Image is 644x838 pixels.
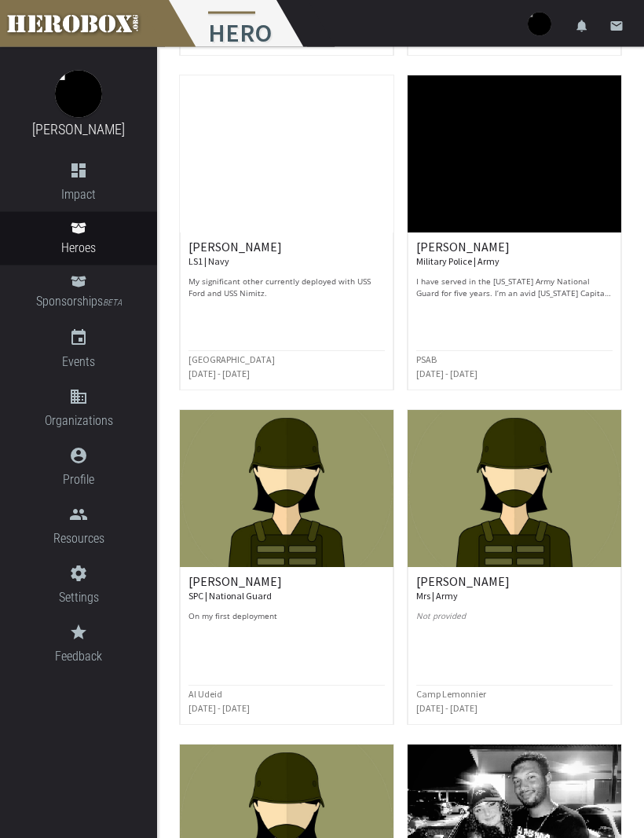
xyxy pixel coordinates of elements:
h6: [PERSON_NAME] [416,576,613,603]
small: Camp Lemonnier [416,689,486,701]
p: I have served in the [US_STATE] Army National Guard for five years. I’m an avid [US_STATE] Capita... [416,276,613,300]
small: LS1 | Navy [188,256,229,268]
small: [GEOGRAPHIC_DATA] [188,354,275,366]
img: user-image [528,13,551,36]
i: email [609,19,624,33]
small: BETA [103,298,122,308]
h6: [PERSON_NAME] [416,241,613,269]
h6: [PERSON_NAME] [188,576,385,603]
a: [PERSON_NAME] Mrs | Army Not provided Camp Lemonnier [DATE] - [DATE] [407,410,622,726]
small: [DATE] - [DATE] [416,368,478,380]
a: [PERSON_NAME] [32,121,125,137]
a: [PERSON_NAME] SPC | National Guard On my first deployment Al Udeid [DATE] - [DATE] [179,410,394,726]
small: SPC | National Guard [188,591,272,602]
small: [DATE] - [DATE] [416,703,478,715]
small: PSAB [416,354,437,366]
img: image [55,71,102,118]
p: On my first deployment [188,611,385,635]
h6: [PERSON_NAME] [188,241,385,269]
small: [DATE] - [DATE] [188,368,250,380]
small: Military Police | Army [416,256,499,268]
a: [PERSON_NAME] Military Police | Army I have served in the [US_STATE] Army National Guard for five... [407,75,622,391]
small: [DATE] - [DATE] [188,703,250,715]
a: [PERSON_NAME] LS1 | Navy My significant other currently deployed with USS Ford and USS Nimitz. [G... [179,75,394,391]
i: notifications [575,19,589,33]
small: Al Udeid [188,689,222,701]
p: Not provided [416,611,613,635]
p: My significant other currently deployed with USS Ford and USS Nimitz. [188,276,385,300]
small: Mrs | Army [416,591,458,602]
